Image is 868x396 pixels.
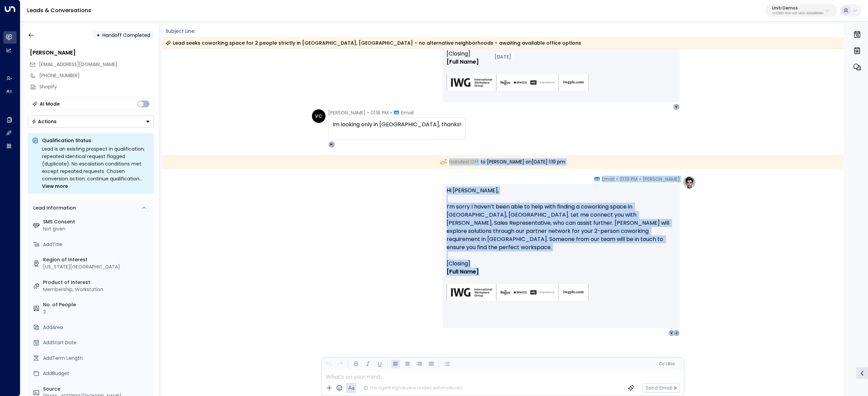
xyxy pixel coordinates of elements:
[328,109,366,116] span: [PERSON_NAME]
[447,186,676,260] p: Hi [PERSON_NAME], I’m sorry I haven’t been able to help with finding a coworking space in [GEOGRA...
[43,355,151,362] div: AddTerm Length
[43,386,151,393] label: Source
[447,268,479,276] span: [Full Name]
[491,52,515,61] div: [DATE]
[602,176,614,182] span: Email
[43,308,151,315] div: 2
[28,115,154,128] button: Actions
[447,260,676,309] div: Signature
[324,360,332,368] button: Undo
[39,72,154,79] div: [PHONE_NUMBER]
[665,361,667,366] span: |
[772,6,824,10] p: Uniti Demos
[102,32,150,39] span: Handoff Completed
[336,360,344,368] button: Redo
[447,50,676,100] div: Signature
[27,6,91,14] a: Leads & Conversations
[765,4,837,17] button: Uniti Demos4c025b01-9fa0-46ff-ab3a-a620b886896e
[363,385,462,391] div: The agent signature is added automatically
[447,260,470,268] span: [Closing]
[28,115,154,128] div: Button group with a nested menu
[39,61,117,68] span: [EMAIL_ADDRESS][DOMAIN_NAME]
[42,182,68,190] span: View more
[162,155,844,169] div: to [PERSON_NAME] on [DATE] 1:19 pm
[658,361,675,366] span: Cc Bcc
[43,324,151,331] div: AddArea
[668,330,675,336] div: V
[43,339,151,346] div: AddStart Date
[683,176,696,189] img: profile-logo.png
[619,176,637,182] span: 01:19 PM
[43,370,151,377] div: AddBudget
[43,218,151,225] label: SMS Consent
[312,109,325,123] div: VC
[440,158,478,166] span: Handed Off
[43,225,151,233] div: Not given
[639,176,641,182] span: •
[43,263,151,270] div: [US_STATE][GEOGRAPHIC_DATA]
[165,28,195,35] span: Subject Line:
[447,284,589,301] img: AIorK4zU2Kz5WUNqa9ifSKC9jFH1hjwenjvh85X70KBOPduETvkeZu4OqG8oPuqbwvp3xfXcMQJCRtwYb-SG
[43,301,151,308] label: No. of People
[367,109,369,116] span: •
[447,58,479,66] span: [Full Name]
[39,83,154,90] div: Shopify
[97,29,100,41] div: •
[673,330,680,336] div: J
[371,109,389,116] span: 01:18 PM
[333,120,461,129] div: Im looking only in [GEOGRAPHIC_DATA], thanks!
[165,40,581,46] div: Lead seeks coworking space for 2 people strictly in [GEOGRAPHIC_DATA], [GEOGRAPHIC_DATA] – no alt...
[40,101,60,107] div: AI Mode
[772,12,824,15] p: 4c025b01-9fa0-46ff-ab3a-a620b886896e
[30,49,154,57] div: [PERSON_NAME]
[390,109,392,116] span: •
[616,176,618,182] span: •
[447,74,589,91] img: AIorK4zU2Kz5WUNqa9ifSKC9jFH1hjwenjvh85X70KBOPduETvkeZu4OqG8oPuqbwvp3xfXcMQJCRtwYb-SG
[32,118,57,125] div: Actions
[43,286,151,293] div: Membership, Workstation
[39,61,117,68] span: valentinacolugnatti@gmail.com
[42,137,150,144] p: Qualification Status
[43,256,151,263] label: Region of Interest
[656,361,677,367] button: Cc|Bcc
[42,145,150,190] div: Lead is an existing prospect in qualification; repeated identical request flagged (duplicate). No...
[643,176,680,182] span: [PERSON_NAME]
[43,279,151,286] label: Product of Interest
[328,141,335,148] div: H
[31,204,76,212] div: Lead Information
[401,109,414,116] span: Email
[673,104,680,110] div: V
[43,241,151,248] div: AddTitle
